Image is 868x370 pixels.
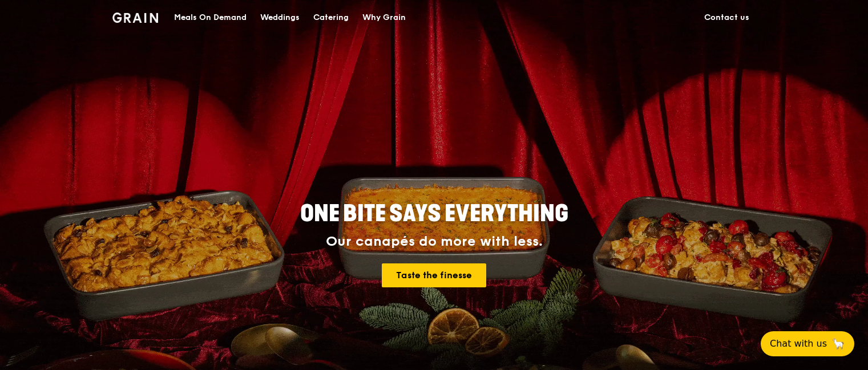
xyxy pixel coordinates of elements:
[112,13,159,23] img: Grain
[253,1,306,35] a: Weddings
[300,200,568,227] span: ONE BITE SAYS EVERYTHING
[770,337,827,351] span: Chat with us
[831,337,845,351] span: 🦙
[382,263,486,287] a: Taste the finesse
[313,1,349,35] div: Catering
[362,1,406,35] div: Why Grain
[761,331,854,356] button: Chat with us🦙
[306,1,356,35] a: Catering
[260,1,300,35] div: Weddings
[174,1,247,35] div: Meals On Demand
[229,234,640,250] div: Our canapés do more with less.
[356,1,413,35] a: Why Grain
[697,1,756,35] a: Contact us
